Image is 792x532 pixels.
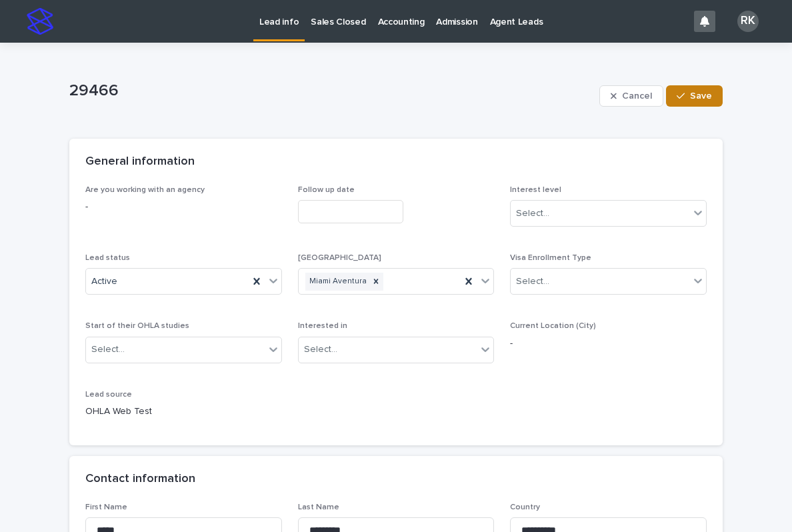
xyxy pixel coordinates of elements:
[85,472,195,487] h2: Contact information
[85,405,282,419] p: OHLA Web Test
[85,391,132,399] span: Lead source
[27,8,53,35] img: stacker-logo-s-only.png
[298,254,381,262] span: [GEOGRAPHIC_DATA]
[305,273,369,291] div: Miami Aventura
[510,503,540,511] span: Country
[85,155,195,169] h2: General information
[599,85,663,107] button: Cancel
[510,254,591,262] span: Visa Enrollment Type
[85,322,189,330] span: Start of their OHLA studies
[690,91,712,101] span: Save
[298,322,347,330] span: Interested in
[622,91,652,101] span: Cancel
[516,275,549,289] div: Select...
[85,200,282,214] p: -
[69,81,594,101] p: 29466
[298,503,339,511] span: Last Name
[91,275,117,289] span: Active
[304,343,337,357] div: Select...
[85,503,127,511] span: First Name
[85,186,205,194] span: Are you working with an agency
[298,186,355,194] span: Follow up date
[666,85,723,107] button: Save
[510,322,596,330] span: Current Location (City)
[85,254,130,262] span: Lead status
[510,186,561,194] span: Interest level
[737,11,759,32] div: RK
[510,337,707,351] p: -
[516,207,549,221] div: Select...
[91,343,125,357] div: Select...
